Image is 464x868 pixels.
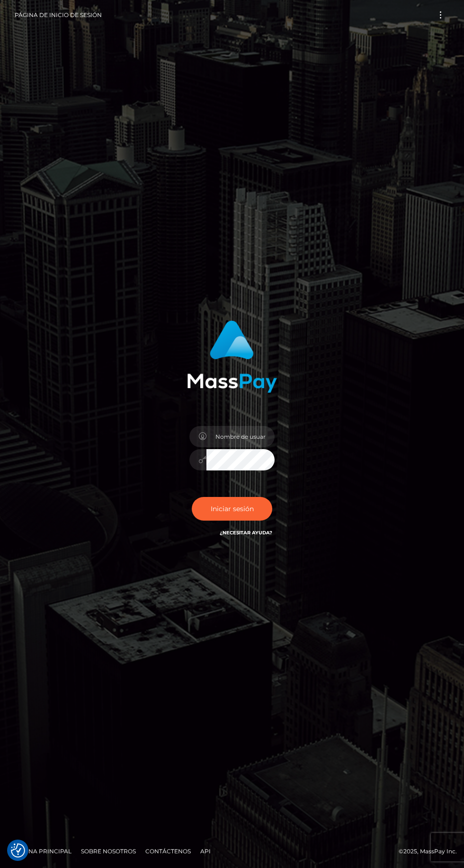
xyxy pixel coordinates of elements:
button: Consent Preferences [11,843,25,858]
font: Página principal [14,848,71,855]
a: Sobre nosotros [77,844,140,859]
a: Contáctenos [142,844,195,859]
font: Página de inicio de sesión [15,11,102,18]
a: Página de inicio de sesión [15,5,102,25]
font: Contáctenos [145,848,191,855]
a: Página principal [10,844,75,859]
a: ¿Necesitar ayuda? [220,530,272,536]
font: 2025, MassPay Inc. [403,848,457,855]
a: API [196,844,214,859]
input: Nombre de usuario... [206,426,275,447]
img: Inicio de sesión en MassPay [187,320,277,393]
font: Iniciar sesión [211,505,254,513]
button: Cambiar navegación [432,9,449,21]
font: Sobre nosotros [81,848,136,855]
img: Revisit consent button [11,843,25,858]
button: Iniciar sesión [192,497,272,521]
font: © [399,848,403,855]
font: API [200,848,211,855]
